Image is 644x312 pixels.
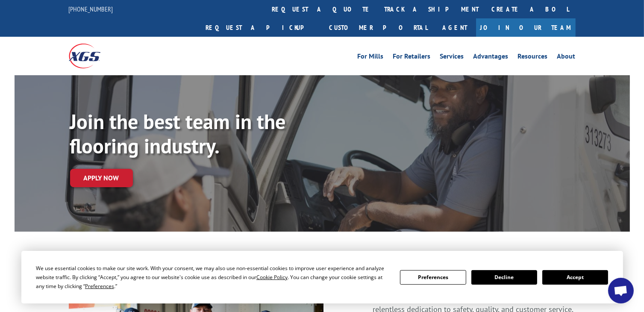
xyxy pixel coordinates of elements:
span: Cookie Policy [256,274,288,281]
span: Preferences [85,283,114,290]
a: Services [440,53,464,62]
div: Cookie Consent Prompt [21,251,623,303]
button: Decline [471,270,537,285]
a: Open chat [608,278,634,303]
a: For Retailers [393,53,431,62]
a: Advantages [473,53,509,62]
div: We use essential cookies to make our site work. With your consent, we may also use non-essential ... [36,264,390,291]
a: Request a pickup [200,18,323,37]
a: Resources [518,53,548,62]
a: For Mills [358,53,384,62]
strong: Join the best team in the flooring industry. [70,108,286,159]
a: About [557,53,576,62]
a: Apply now [70,169,133,187]
a: Customer Portal [323,18,434,37]
button: Preferences [400,270,466,285]
a: [PHONE_NUMBER] [69,5,113,13]
a: Join Our Team [476,18,576,37]
button: Accept [542,270,608,285]
a: Agent [434,18,476,37]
